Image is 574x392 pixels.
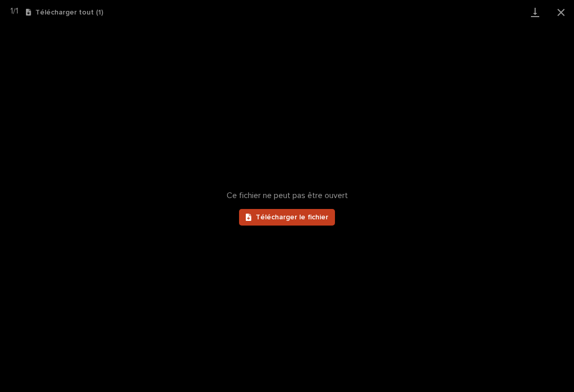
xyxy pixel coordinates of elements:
font: Ce fichier ne peut pas être ouvert [227,191,348,200]
font: ) [101,9,103,16]
font: / [13,7,16,16]
font: Télécharger tout ( [35,9,98,16]
font: 1 [16,7,18,15]
font: 1 [10,7,13,15]
button: Télécharger tout (1) [26,8,103,16]
font: 1 [98,9,101,16]
font: Télécharger le fichier [256,214,328,221]
a: Télécharger le fichier [239,209,335,226]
